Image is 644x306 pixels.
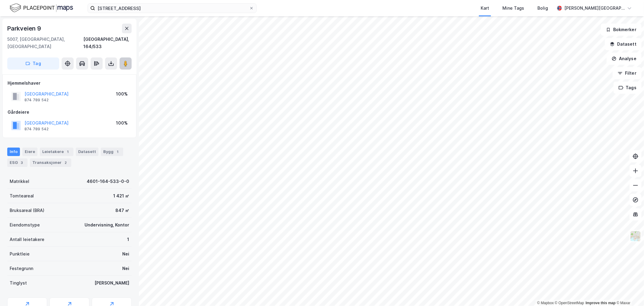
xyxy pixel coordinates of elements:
[115,207,129,214] div: 847 ㎡
[10,250,30,258] div: Punktleie
[502,5,524,12] div: Mine Tags
[87,178,129,185] div: 4601-164-533-0-0
[115,149,121,155] div: 1
[10,207,44,214] div: Bruksareal (BRA)
[605,38,642,50] button: Datasett
[537,5,548,12] div: Bolig
[7,24,42,33] div: Parkveien 9
[101,148,123,156] div: Bygg
[10,178,29,185] div: Matrikkel
[8,109,131,116] div: Gårdeiere
[7,158,27,167] div: ESG
[555,301,584,305] a: OpenStreetMap
[614,82,642,94] button: Tags
[85,221,129,229] div: Undervisning, Kontor
[613,67,642,79] button: Filter
[7,36,83,50] div: 5007, [GEOGRAPHIC_DATA], [GEOGRAPHIC_DATA]
[76,148,98,156] div: Datasett
[122,250,129,258] div: Nei
[10,192,34,200] div: Tomteareal
[116,119,128,127] div: 100%
[127,236,129,243] div: 1
[24,98,49,103] div: 874 789 542
[19,160,25,166] div: 3
[65,149,71,155] div: 1
[601,24,642,36] button: Bokmerker
[95,279,129,287] div: [PERSON_NAME]
[83,36,132,50] div: [GEOGRAPHIC_DATA], 164/533
[122,265,129,272] div: Nei
[7,57,59,70] button: Tag
[24,127,49,132] div: 874 789 542
[10,221,40,229] div: Eiendomstype
[614,277,644,306] iframe: Chat Widget
[113,192,129,200] div: 1 421 ㎡
[10,236,44,243] div: Antall leietakere
[22,148,37,156] div: Eiere
[95,4,249,13] input: Søk på adresse, matrikkel, gårdeiere, leietakere eller personer
[30,158,71,167] div: Transaksjoner
[586,301,616,305] a: Improve this map
[607,53,642,65] button: Analyse
[537,301,554,305] a: Mapbox
[630,230,641,242] img: Z
[7,148,20,156] div: Info
[10,265,33,272] div: Festegrunn
[63,160,69,166] div: 2
[116,90,128,98] div: 100%
[564,5,625,12] div: [PERSON_NAME][GEOGRAPHIC_DATA]
[10,3,73,13] img: logo.f888ab2527a4732fd821a326f86c7f29.svg
[481,5,489,12] div: Kart
[8,80,131,87] div: Hjemmelshaver
[40,148,73,156] div: Leietakere
[10,279,27,287] div: Tinglyst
